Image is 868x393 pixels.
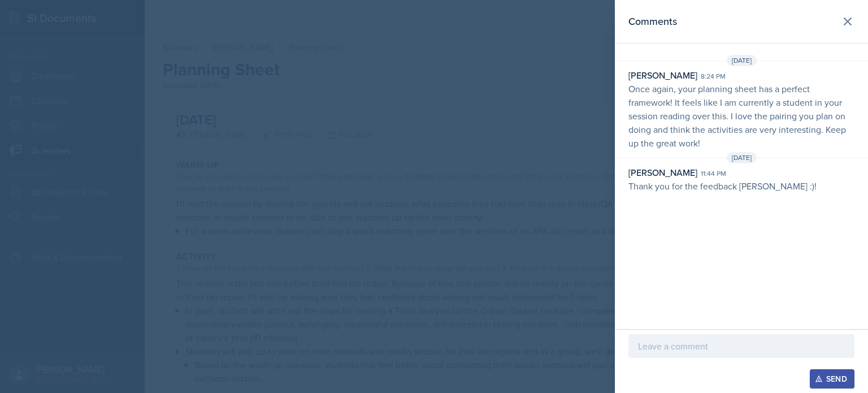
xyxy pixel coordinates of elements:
[628,68,697,82] div: [PERSON_NAME]
[817,374,847,383] div: Send
[727,152,757,163] span: [DATE]
[628,82,854,150] p: Once again, your planning sheet has a perfect framework! It feels like I am currently a student i...
[727,55,757,66] span: [DATE]
[701,169,726,179] div: 11:44 pm
[628,179,854,193] p: Thank you for the feedback [PERSON_NAME] :)!
[701,71,726,81] div: 8:24 pm
[810,369,854,388] button: Send
[628,14,677,29] h2: Comments
[628,166,697,179] div: [PERSON_NAME]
